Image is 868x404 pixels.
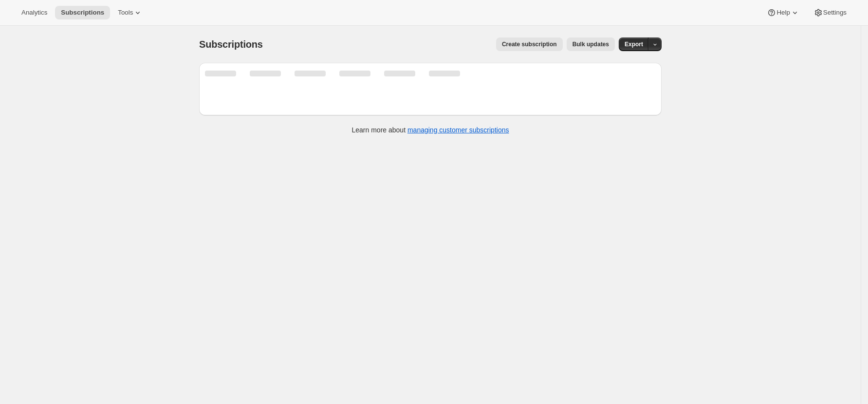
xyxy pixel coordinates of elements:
[112,6,148,19] button: Tools
[407,126,509,134] a: managing customer subscriptions
[776,9,790,17] span: Help
[55,6,110,19] button: Subscriptions
[16,6,53,19] button: Analytics
[573,40,609,48] span: Bulk updates
[496,37,563,51] button: Create subscription
[808,6,852,19] button: Settings
[567,37,615,51] button: Bulk updates
[502,40,557,48] span: Create subscription
[118,9,133,17] span: Tools
[619,37,649,51] button: Export
[823,9,847,17] span: Settings
[199,39,263,50] span: Subscriptions
[352,125,509,135] p: Learn more about
[761,6,805,19] button: Help
[625,40,643,48] span: Export
[21,9,47,17] span: Analytics
[61,9,104,17] span: Subscriptions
